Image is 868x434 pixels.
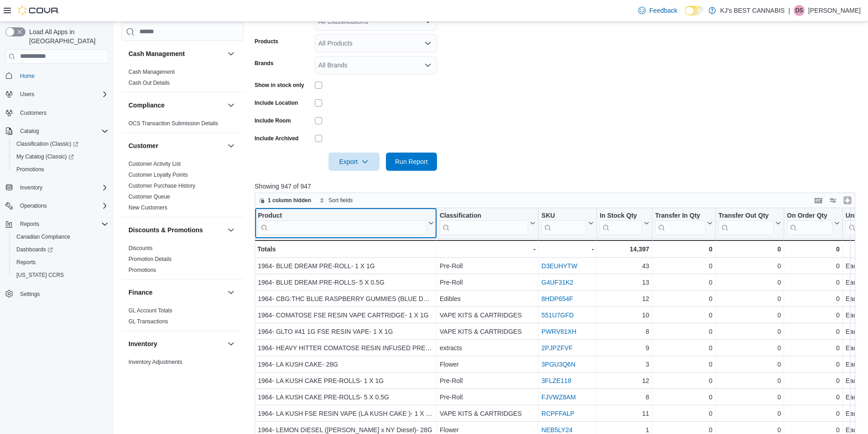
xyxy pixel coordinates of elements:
span: Reports [20,220,39,228]
button: Discounts & Promotions [226,225,236,235]
div: 0 [718,293,781,304]
div: 1964- HEAVY HITTER COMATOSE RESIN INFUSED PRE-ROLL- 1 X 0.5G [258,342,434,353]
span: Canadian Compliance [16,233,70,240]
a: Canadian Compliance [13,231,74,242]
div: 9 [600,342,649,353]
div: 14,397 [600,244,649,255]
button: Export [329,153,380,171]
div: Transfer Out Qty [718,211,773,235]
button: Canadian Compliance [9,230,112,243]
div: 0 [787,392,840,403]
div: SKU [541,211,586,220]
h3: Inventory [128,339,157,348]
a: Dashboards [13,244,56,255]
a: My Catalog (Classic) [13,151,77,162]
div: 12 [600,375,649,386]
button: Reports [16,219,43,230]
button: SKU [541,211,594,235]
div: Flower [440,359,535,370]
div: Transfer Out Qty [718,211,773,220]
div: 0 [787,244,840,255]
button: 1 column hidden [255,195,315,206]
a: Customer Queue [128,194,170,200]
div: 0 [718,244,781,255]
span: Discounts [128,245,153,252]
a: OCS Transaction Submission Details [128,120,218,127]
button: Product [258,211,434,235]
button: Keyboard shortcuts [813,195,824,206]
a: Promotions [128,267,156,273]
button: Inventory [128,339,224,348]
div: Edibles [440,293,535,304]
div: 1964- LA KUSH CAKE PRE-ROLLS- 1 X 1G [258,375,434,386]
div: 0 [787,359,840,370]
a: Customer Activity List [128,161,181,167]
button: Classification [440,211,535,235]
label: Products [255,38,278,45]
span: Dashboards [16,246,53,253]
span: Classification (Classic) [13,138,108,149]
a: PWRV81XH [541,328,576,335]
div: 0 [655,359,713,370]
span: My Catalog (Classic) [13,151,108,162]
div: SKU URL [541,211,586,235]
button: Enter fullscreen [842,195,853,206]
span: OCS Transaction Submission Details [128,120,218,127]
a: Customer Purchase History [128,183,195,189]
button: Compliance [226,100,236,111]
button: Settings [2,287,112,300]
button: Reports [9,256,112,269]
a: Promotion Details [128,256,172,262]
span: Catalog [20,128,39,135]
div: Product [258,211,426,235]
div: Transfer In Qty [655,211,705,235]
div: Transfer In Qty [655,211,705,220]
div: Cash Management [121,66,244,92]
div: 0 [655,408,713,419]
div: - [541,244,594,255]
h3: Discounts & Promotions [128,225,203,235]
span: Cash Management [128,68,175,76]
span: Settings [16,288,108,299]
div: 1964- BLUE DREAM PRE-ROLLS- 5 X 0.5G [258,277,434,288]
div: 0 [718,277,781,288]
button: Inventory [226,338,236,349]
p: [PERSON_NAME] [808,5,861,16]
button: Run Report [386,153,437,171]
div: Pre-Roll [440,375,535,386]
button: Operations [16,200,51,211]
div: VAPE KITS & CARTRIDGES [440,326,535,337]
a: GL Transactions [128,318,168,325]
span: Export [334,153,374,171]
div: 0 [787,326,840,337]
div: 10 [600,310,649,321]
div: 0 [655,260,713,271]
div: 0 [655,293,713,304]
div: 12 [600,293,649,304]
div: 0 [718,392,781,403]
a: Customers [16,107,50,118]
span: Users [20,91,34,98]
button: Customer [128,141,224,150]
div: 0 [655,310,713,321]
label: Include Room [255,117,291,124]
span: Catalog [16,126,108,137]
a: Inventory Adjustments [128,359,182,365]
span: Run Report [395,157,428,166]
div: 1964- LA KUSH CAKE- 28G [258,359,434,370]
span: My Catalog (Classic) [16,153,74,160]
label: Include Location [255,99,298,107]
span: Reports [13,257,108,268]
button: Inventory [2,181,112,194]
button: Cash Management [128,49,224,58]
button: On Order Qty [787,211,840,235]
a: Reports [13,257,39,268]
span: GL Transactions [128,318,168,325]
a: Classification (Classic) [13,138,82,149]
button: Catalog [16,126,42,137]
button: Reports [2,218,112,230]
a: G4UF31K2 [541,279,573,286]
div: 0 [787,293,840,304]
div: 0 [718,342,781,353]
span: Customer Loyalty Points [128,171,188,179]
